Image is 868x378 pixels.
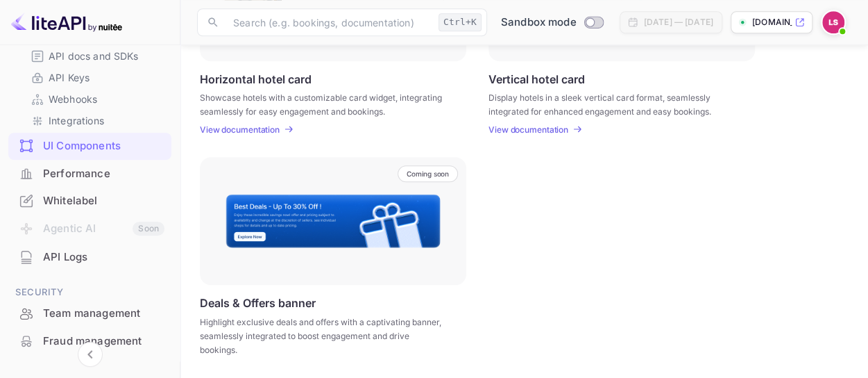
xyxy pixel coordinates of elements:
[439,13,482,31] div: Ctrl+K
[822,11,844,33] img: Lior S.
[43,138,164,154] div: UI Components
[200,124,280,135] p: View documentation
[8,161,171,186] a: Performance
[78,342,103,367] button: Collapse navigation
[31,113,160,128] a: Integrations
[8,300,171,327] div: Team management
[8,188,171,215] div: Whitelabel
[43,249,164,265] div: API Logs
[200,72,312,85] p: Horizontal hotel card
[43,193,164,209] div: Whitelabel
[200,296,316,310] p: Deals & Offers banner
[25,46,166,66] div: API docs and SDKs
[488,91,738,116] p: Display hotels in a sleek vertical card format, seamlessly integrated for enhanced engagement and...
[8,285,171,300] span: Security
[43,306,164,322] div: Team management
[49,113,104,128] p: Integrations
[488,72,585,85] p: Vertical hotel card
[43,166,164,182] div: Performance
[8,244,171,270] a: API Logs
[49,92,97,106] p: Webhooks
[49,49,139,63] p: API docs and SDKs
[25,67,166,88] div: API Keys
[31,70,160,85] a: API Keys
[495,15,609,31] div: Switch to Production mode
[25,110,166,131] div: Integrations
[8,300,171,326] a: Team management
[8,133,171,160] div: UI Components
[407,170,449,178] p: Coming soon
[488,124,568,135] p: View documentation
[225,8,433,36] input: Search (e.g. bookings, documentation)
[8,328,171,355] div: Fraud management
[43,334,164,350] div: Fraud management
[8,328,171,354] a: Fraud management
[43,361,164,377] div: Audit logs
[11,11,122,33] img: LiteAPI logo
[8,188,171,213] a: Whitelabel
[752,16,792,28] p: [DOMAIN_NAME]
[488,124,572,135] a: View documentation
[200,315,449,357] p: Highlight exclusive deals and offers with a captivating banner, seamlessly integrated to boost en...
[225,193,441,249] img: Banner Frame
[8,244,171,271] div: API Logs
[644,16,713,28] div: [DATE] — [DATE]
[200,124,284,135] a: View documentation
[8,133,171,158] a: UI Components
[8,161,171,188] div: Performance
[200,91,449,116] p: Showcase hotels with a customizable card widget, integrating seamlessly for easy engagement and b...
[31,92,160,106] a: Webhooks
[49,70,90,85] p: API Keys
[25,89,166,109] div: Webhooks
[501,15,577,31] span: Sandbox mode
[31,49,160,63] a: API docs and SDKs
